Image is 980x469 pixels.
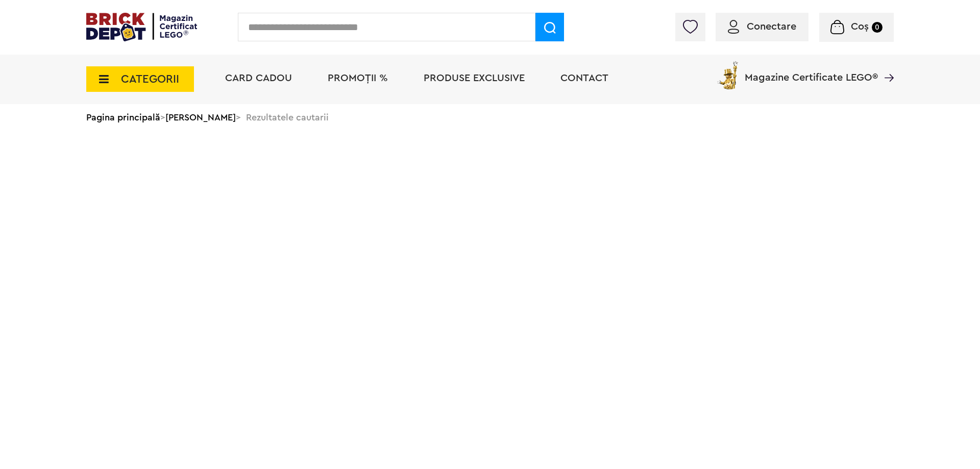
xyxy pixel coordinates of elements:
span: Conectare [747,21,796,32]
div: > > Rezultatele cautarii [86,104,894,131]
span: Coș [851,21,869,32]
a: Conectare [728,21,796,32]
a: Card Cadou [225,73,292,83]
a: [PERSON_NAME] [165,113,236,122]
small: 0 [872,22,883,33]
a: Contact [560,73,608,83]
a: Magazine Certificate LEGO® [878,59,894,69]
a: PROMOȚII % [328,73,388,83]
span: Magazine Certificate LEGO® [745,59,878,83]
a: Pagina principală [86,113,160,122]
span: CATEGORII [121,73,179,85]
a: Produse exclusive [424,73,525,83]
